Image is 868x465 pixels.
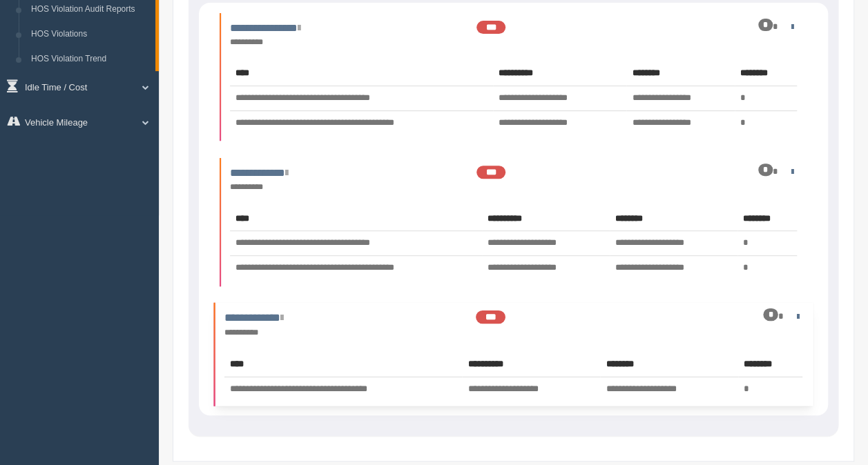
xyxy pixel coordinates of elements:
li: Expand [213,302,813,406]
li: Expand [220,158,807,286]
a: HOS Violation Trend [25,47,155,72]
li: Expand [220,13,807,141]
a: HOS Violations [25,22,155,47]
